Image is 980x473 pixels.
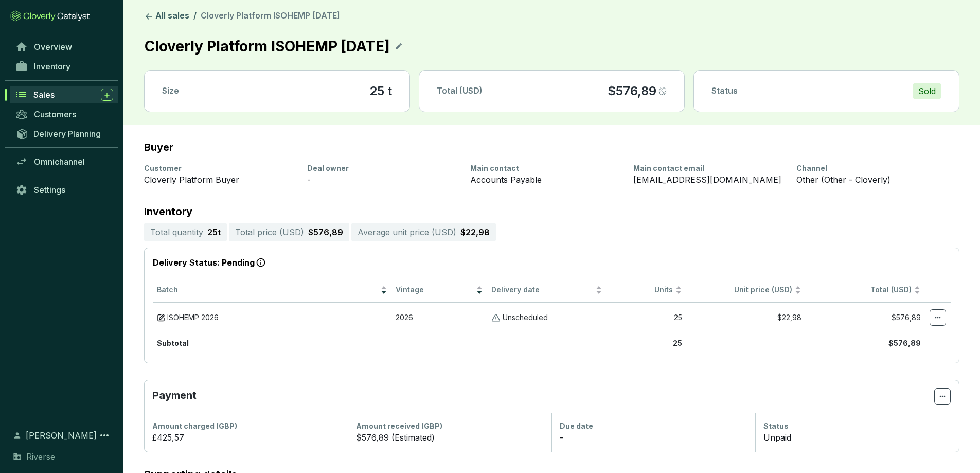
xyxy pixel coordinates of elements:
b: 25 [673,339,682,347]
td: $22,98 [686,303,806,332]
div: $576,89 (Estimated) [356,431,543,444]
span: Vintage [396,285,474,295]
li: / [193,10,197,23]
p: Total quantity [150,226,203,238]
div: Accounts Payable [470,173,621,186]
span: Delivery date [491,285,593,295]
div: - [307,173,458,186]
th: Units [607,278,686,303]
span: Overview [34,42,72,52]
p: $576,89 [308,226,343,238]
span: Unit price (USD) [734,285,792,294]
span: Total (USD) [870,285,912,294]
span: Settings [34,185,65,195]
span: [PERSON_NAME] [26,429,97,442]
span: Inventory [34,61,70,72]
span: Batch [157,285,378,295]
a: Omnichannel [10,153,118,170]
div: Main contact email [633,163,784,173]
h2: Buyer [144,142,173,153]
div: Status [763,421,951,431]
p: Payment [152,388,934,405]
span: Amount received (GBP) [356,422,442,430]
b: Subtotal [157,339,189,347]
span: Total (USD) [437,85,483,96]
p: Unscheduled [503,313,548,323]
a: Customers [10,106,118,123]
p: $22,98 [460,226,490,238]
img: draft [157,313,165,323]
b: $576,89 [888,339,921,347]
p: Total price ( USD ) [235,226,304,238]
div: Due date [560,421,747,431]
p: Delivery Status: Pending [153,256,951,270]
p: Average unit price ( USD ) [358,226,456,238]
div: Deal owner [307,163,458,173]
a: Overview [10,38,118,56]
span: Riverse [26,450,55,463]
td: 25 [607,303,686,332]
span: Amount charged (GBP) [152,422,237,430]
section: 25 t [369,83,392,99]
span: Sales [33,90,55,100]
p: Cloverly Platform ISOHEMP [DATE] [144,35,390,58]
p: 25 t [207,226,221,238]
div: Other (Other - Cloverly) [796,173,947,186]
div: Customer [144,163,295,173]
a: All sales [142,10,191,23]
p: Status [711,85,738,97]
img: Unscheduled [491,313,501,323]
p: Unpaid [763,431,791,444]
td: $576,89 [806,303,925,332]
span: Cloverly Platform ISOHEMP [DATE] [201,10,340,21]
span: Omnichannel [34,156,85,167]
p: - [560,431,563,444]
div: [EMAIL_ADDRESS][DOMAIN_NAME] [633,173,784,186]
a: Delivery Planning [10,125,118,142]
a: Settings [10,181,118,199]
div: Main contact [470,163,621,173]
p: Size [162,85,179,97]
p: Inventory [144,206,959,217]
th: Batch [153,278,391,303]
a: Inventory [10,58,118,75]
span: Units [611,285,673,295]
span: Delivery Planning [33,129,101,139]
a: Sales [10,86,118,103]
div: Cloverly Platform Buyer [144,173,295,186]
td: 2026 [391,303,487,332]
th: Delivery date [487,278,607,303]
span: Customers [34,109,76,119]
p: $576,89 [608,83,656,99]
div: Channel [796,163,947,173]
span: ISOHEMP 2026 [167,313,219,323]
div: £425,57 [152,431,340,444]
th: Vintage [391,278,487,303]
